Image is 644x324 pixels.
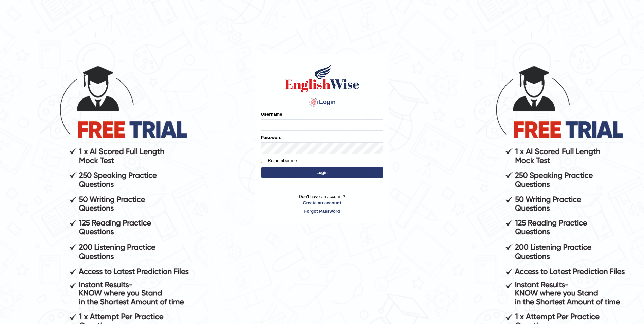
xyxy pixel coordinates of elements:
[261,157,297,164] label: Remember me
[261,208,383,214] a: Forgot Password
[261,111,282,118] label: Username
[261,167,383,178] button: Login
[261,97,383,108] h4: Login
[261,134,282,141] label: Password
[261,193,383,214] p: Don't have an account?
[261,200,383,206] a: Create an account
[261,159,265,163] input: Remember me
[283,63,361,93] img: Logo of English Wise sign in for intelligent practice with AI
